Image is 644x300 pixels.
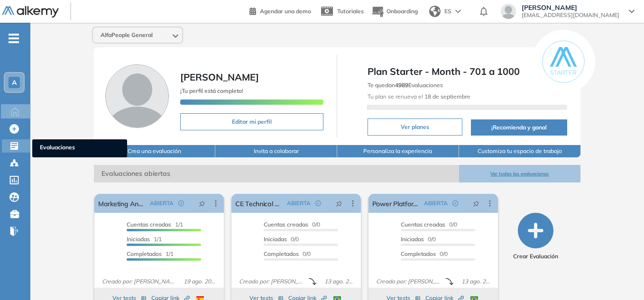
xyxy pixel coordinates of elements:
span: Cuentas creadas [401,221,445,228]
span: Evaluaciones abiertas [94,165,459,182]
button: pushpin [192,196,212,211]
img: Logo [2,6,59,18]
span: Iniciadas [127,236,150,243]
button: Customiza tu espacio de trabajo [459,145,581,157]
button: ¡Recomienda y gana! [471,119,567,136]
span: Te quedan Evaluaciones [368,82,443,89]
span: Creado por: [PERSON_NAME] [372,277,446,286]
button: Crear Evaluación [513,213,558,261]
span: 0/0 [264,221,320,228]
img: Foto de perfil [105,64,169,128]
span: ABIERTA [287,199,311,208]
a: CE Technical Architect - [GEOGRAPHIC_DATA] [235,194,283,213]
span: ES [444,7,451,16]
span: Iniciadas [401,236,424,243]
img: world [429,6,441,17]
span: 0/0 [401,250,448,257]
span: 19 ago. 2025 [180,277,220,286]
span: 0/0 [401,221,457,228]
a: Agendar una demo [249,5,311,16]
span: Iniciadas [264,236,287,243]
button: Crea una evaluación [94,145,216,157]
button: Invita a colaborar [215,145,337,157]
span: [PERSON_NAME] [180,71,259,83]
span: 0/0 [401,236,436,243]
span: AlfaPeople General [101,31,153,39]
button: Personaliza la experiencia [337,145,459,157]
span: pushpin [473,200,479,207]
span: A [12,79,17,86]
button: pushpin [466,196,487,211]
span: Completados [127,250,162,257]
button: Editar mi perfil [180,113,324,130]
b: 18 de septiembre [423,93,470,100]
span: 1/1 [127,236,162,243]
b: 4989 [395,82,408,89]
button: Onboarding [371,1,418,22]
span: Agendar una demo [260,8,311,15]
span: [EMAIL_ADDRESS][DOMAIN_NAME] [522,11,619,19]
span: Creado por: [PERSON_NAME] [98,277,180,286]
span: ABIERTA [424,199,448,208]
span: Onboarding [386,8,418,15]
span: 1/1 [127,250,174,257]
i: - [9,37,19,39]
button: Ver todas las evaluaciones [459,165,581,182]
span: check-circle [315,200,321,206]
img: arrow [455,9,461,13]
span: check-circle [452,200,458,206]
span: 13 ago. 2025 [458,277,494,286]
span: ABIERTA [150,199,174,208]
a: Power Platform Developer - [GEOGRAPHIC_DATA] [372,194,420,213]
span: Evaluaciones [40,143,120,154]
button: Ver planes [368,118,462,136]
span: 0/0 [264,250,311,257]
span: pushpin [336,200,342,207]
span: Completados [401,250,436,257]
span: check-circle [178,200,184,206]
span: Creado por: [PERSON_NAME] [235,277,309,286]
span: Tutoriales [337,8,364,15]
a: Marketing Analyst - [GEOGRAPHIC_DATA] [98,194,146,213]
span: [PERSON_NAME] [522,4,619,11]
span: Tu plan se renueva el [368,93,470,100]
span: Completados [264,250,299,257]
span: Crear Evaluación [513,252,558,261]
span: Cuentas creadas [264,221,308,228]
span: Plan Starter - Month - 701 a 1000 [368,64,567,79]
span: 13 ago. 2025 [321,277,357,286]
span: ¡Tu perfil está completo! [180,87,243,94]
span: 0/0 [264,236,299,243]
button: pushpin [329,196,350,211]
span: 1/1 [127,221,183,228]
span: Cuentas creadas [127,221,171,228]
span: pushpin [199,200,205,207]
